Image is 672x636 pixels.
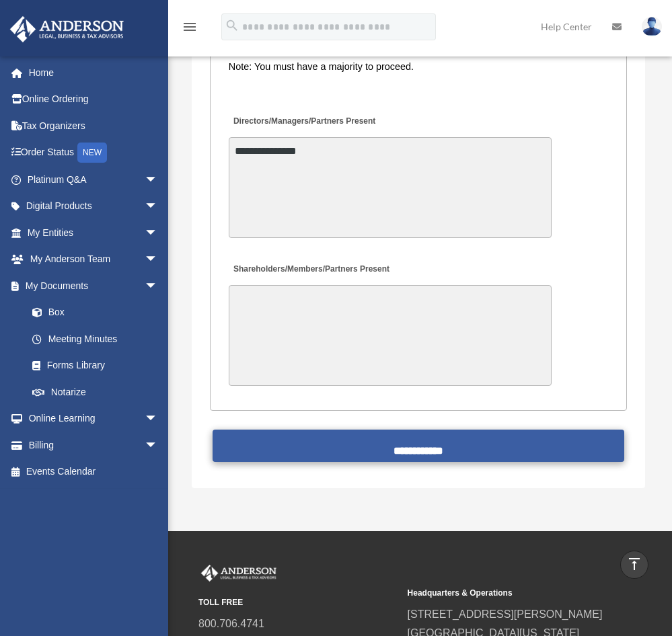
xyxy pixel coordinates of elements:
a: My Documentsarrow_drop_down [9,272,178,299]
span: arrow_drop_down [145,432,172,459]
img: Anderson Advisors Platinum Portal [198,565,279,582]
a: Platinum Q&Aarrow_drop_down [9,166,178,193]
span: arrow_drop_down [145,272,172,300]
span: arrow_drop_down [145,405,172,433]
label: Directors/Managers/Partners Present [229,112,379,130]
small: Headquarters & Operations [408,586,607,600]
a: Billingarrow_drop_down [9,432,178,459]
a: Box [19,299,178,326]
i: search [225,18,239,33]
span: arrow_drop_down [145,219,172,247]
span: Note: You must have a majority to proceed. [229,61,414,72]
a: Events Calendar [9,459,178,485]
i: vertical_align_top [626,556,642,572]
a: Meeting Minutes [19,325,172,352]
i: menu [182,19,198,35]
span: arrow_drop_down [145,246,172,274]
a: Digital Productsarrow_drop_down [9,193,178,220]
a: Order StatusNEW [9,139,178,167]
img: Anderson Advisors Platinum Portal [6,16,128,42]
a: vertical_align_top [620,551,648,579]
a: Online Ordering [9,86,178,113]
span: arrow_drop_down [145,193,172,221]
img: User Pic [642,17,662,36]
a: Online Learningarrow_drop_down [9,405,178,432]
a: Notarize [19,379,178,405]
a: menu [182,24,198,35]
small: TOLL FREE [198,596,398,610]
a: My Entitiesarrow_drop_down [9,219,178,246]
a: Home [9,59,178,86]
label: Shareholders/Members/Partners Present [229,261,393,279]
a: My Anderson Teamarrow_drop_down [9,246,178,273]
a: Forms Library [19,352,178,379]
a: [STREET_ADDRESS][PERSON_NAME] [408,608,603,620]
div: NEW [77,143,107,163]
a: Tax Organizers [9,112,178,139]
span: arrow_drop_down [145,166,172,194]
a: 800.706.4741 [198,618,264,629]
